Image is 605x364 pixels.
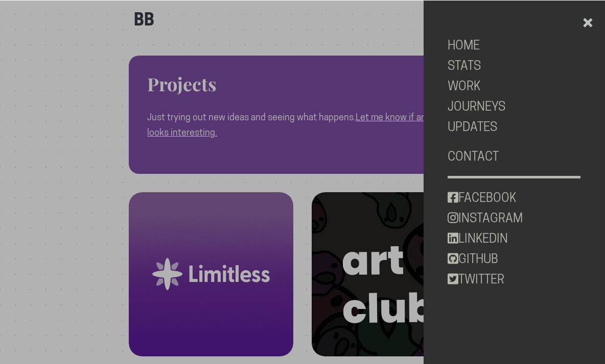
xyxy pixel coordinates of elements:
a: TWITTER [448,269,580,290]
a: UPDATES [448,117,580,137]
a: LINKEDIN [448,228,580,249]
a: CONTACT [448,146,580,167]
a: STATS [448,56,580,76]
a: HOME [448,35,580,56]
a: JOURNEYS [448,96,580,117]
a: WORK [448,76,580,96]
a: FACEBOOK [448,188,580,208]
a: GITHUB [448,249,580,269]
a: INSTAGRAM [448,208,580,228]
